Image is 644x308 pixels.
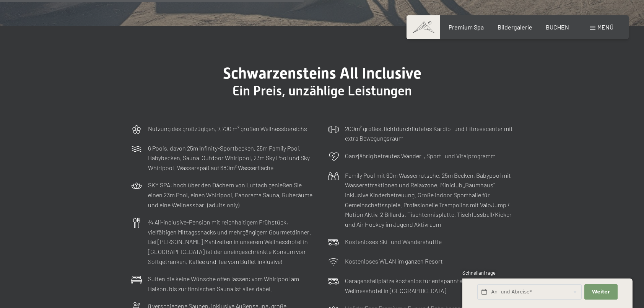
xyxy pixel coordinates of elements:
p: 6 Pools, davon 25m Infinity-Sportbecken, 25m Family Pool, Babybecken, Sauna-Outdoor Whirlpool, 23... [148,143,316,173]
p: 200m² großes, lichtdurchflutetes Kardio- und Fitnesscenter mit extra Bewegungsraum [345,124,513,143]
p: Suiten die keine Wünsche offen lassen: vom Whirlpool am Balkon, bis zur finnischen Sauna ist alle... [148,274,316,293]
a: Premium Spa [449,23,484,31]
p: Garagenstellplätze kostenlos für entspanntes Parken im Wellnesshotel in [GEOGRAPHIC_DATA] [345,276,513,295]
span: Ein Preis, unzählige Leistungen [233,83,412,98]
p: Ganzjährig betreutes Wander-, Sport- und Vitalprogramm [345,151,496,161]
a: Bildergalerie [498,23,532,31]
span: Schnellanfrage [462,270,496,276]
p: Kostenloses WLAN im ganzen Resort [345,256,443,266]
span: Menü [597,23,613,31]
span: Weiter [592,288,610,295]
p: Family Pool mit 60m Wasserrutsche, 25m Becken, Babypool mit Wasserattraktionen und Relaxzone. Min... [345,170,513,229]
p: ¾ All-inclusive-Pension mit reichhaltigem Frühstück, vielfältigen Mittagssnacks und mehrgängigem ... [148,217,316,266]
p: Kostenloses Ski- und Wandershuttle [345,237,442,247]
a: BUCHEN [546,23,569,31]
p: Nutzung des großzügigen, 7.700 m² großen Wellnessbereichs [148,124,307,134]
span: Schwarzensteins All Inclusive [223,64,421,82]
p: SKY SPA: hoch über den Dächern von Luttach genießen Sie einen 23m Pool, einen Whirlpool, Panorama... [148,180,316,210]
button: Weiter [584,284,617,300]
